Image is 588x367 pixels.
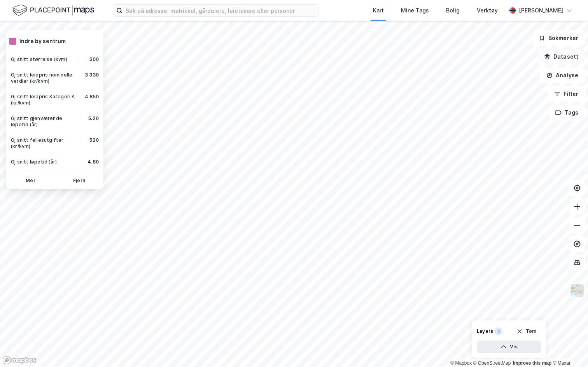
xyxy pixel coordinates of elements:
button: Tøm [511,325,541,337]
a: Mapbox homepage [2,356,37,365]
div: 4.80 [87,159,99,165]
div: Kart [373,6,384,15]
div: Gj.snitt løpetid (år) [11,159,57,165]
div: Gj.snitt fellesutgifter (kr/kvm) [11,137,80,150]
div: Kontrollprogram for chat [549,330,588,367]
button: Tags [549,105,585,120]
a: OpenStreetMap [473,360,511,366]
button: Datasett [537,49,585,64]
div: Indre by sentrum [19,37,66,46]
button: Bokmerker [532,30,585,46]
div: Gj.snitt leiepris nominelle verdier (kr/kvm) [11,72,75,84]
div: Mine Tags [401,6,429,15]
div: 4 850 [85,94,99,100]
a: Mapbox [450,360,472,366]
div: Gj.snitt gjenværende løpetid (år) [11,115,79,128]
div: Bolig [446,6,460,15]
div: 1 [495,327,502,335]
button: Mer [8,175,53,187]
button: Fjern [56,175,102,187]
img: Z [570,283,584,298]
div: Gj.snitt leiepris Kategori A (kr/kvm) [11,94,75,106]
iframe: Chat Widget [549,330,588,367]
button: Filter [548,86,585,102]
div: [PERSON_NAME] [519,6,563,15]
div: Gj.snitt størrelse (kvm) [11,56,67,63]
button: Analyse [540,68,585,83]
div: 5.20 [88,115,99,122]
div: 520 [89,137,99,143]
div: 500 [89,56,99,63]
a: Improve this map [513,360,551,366]
button: Vis [477,341,541,353]
input: Søk på adresse, matrikkel, gårdeiere, leietakere eller personer [122,5,318,16]
div: 3 330 [85,72,99,78]
div: Verktøy [477,6,498,15]
img: logo.f888ab2527a4732fd821a326f86c7f29.svg [12,3,94,17]
div: Layers [477,328,493,334]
